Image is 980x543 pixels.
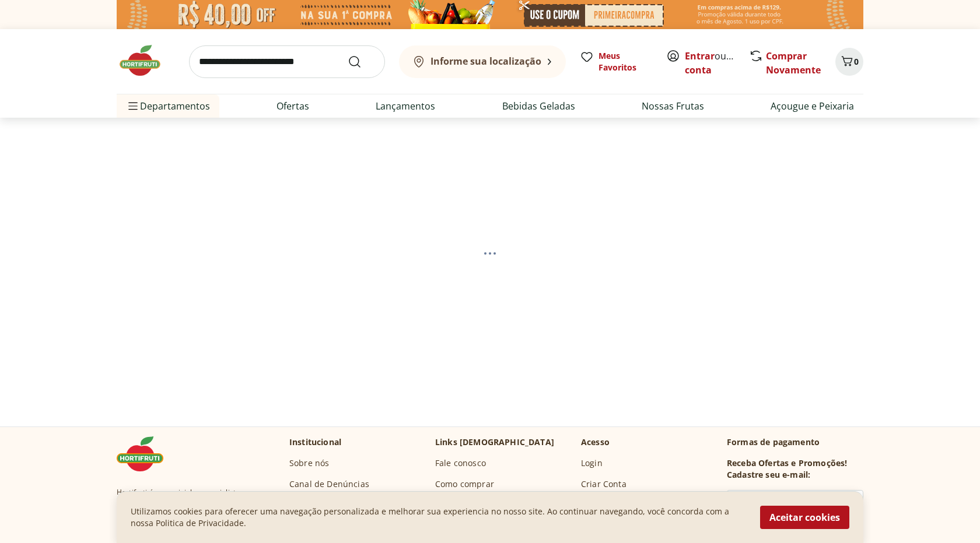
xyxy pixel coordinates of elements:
span: Departamentos [126,92,210,120]
button: Submit Search [348,55,376,69]
p: Utilizamos cookies para oferecer uma navegação personalizada e melhorar sua experiencia no nosso ... [131,506,746,529]
a: Fale conosco [435,457,486,469]
span: ou [685,49,737,77]
h3: Receba Ofertas e Promoções! [727,457,847,469]
input: search [189,45,385,78]
img: Hortifruti [117,43,175,78]
button: Aceitar cookies [760,506,849,529]
a: Sobre nós [289,457,329,469]
a: Criar conta [685,50,749,76]
a: Bebidas Geladas [502,99,575,113]
p: Institucional [289,436,341,448]
button: Carrinho [835,48,863,76]
a: Como comprar [435,478,494,490]
p: Acesso [581,436,610,448]
p: Links [DEMOGRAPHIC_DATA] [435,436,554,448]
button: Informe sua localização [399,45,566,78]
a: Entrar [685,50,715,62]
a: Nossas Frutas [642,99,704,113]
p: Formas de pagamento [727,436,863,448]
button: Menu [126,92,140,120]
a: Criar Conta [581,478,626,490]
a: Ofertas [276,99,309,113]
span: 0 [854,56,859,67]
span: Meus Favoritos [598,50,652,73]
a: Lançamentos [376,99,435,113]
h3: Cadastre seu e-mail: [727,469,810,481]
img: Hortifruti [117,436,175,471]
a: Login [581,457,603,469]
b: Informe sua localização [430,55,541,68]
a: Meus Favoritos [580,50,652,73]
a: Canal de Denúncias [289,478,369,490]
a: Comprar Novamente [766,50,821,76]
a: Açougue e Peixaria [771,99,854,113]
